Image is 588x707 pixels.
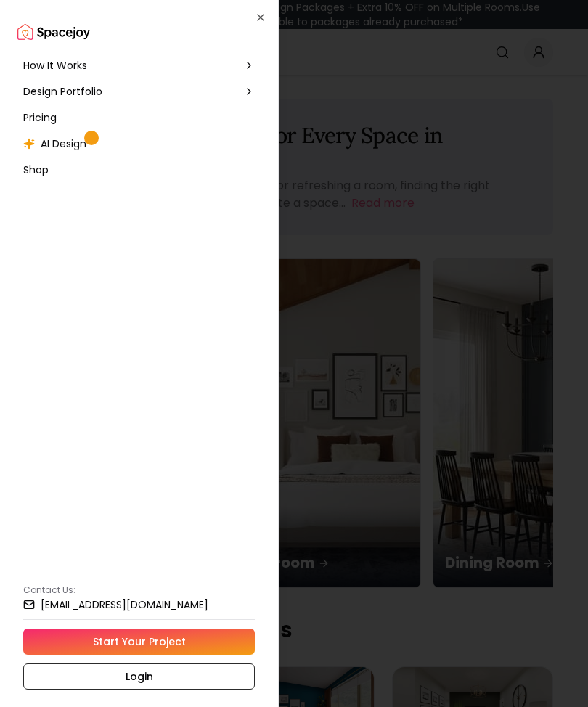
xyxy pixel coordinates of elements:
[23,599,255,610] a: [EMAIL_ADDRESS][DOMAIN_NAME]
[23,110,57,125] span: Pricing
[23,584,255,596] p: Contact Us:
[17,17,90,46] img: Spacejoy Logo
[23,58,87,73] span: How It Works
[23,84,102,99] span: Design Portfolio
[17,17,90,46] a: Spacejoy
[41,136,86,151] span: AI Design
[41,600,208,610] small: [EMAIL_ADDRESS][DOMAIN_NAME]
[23,163,49,177] span: Shop
[23,663,255,690] a: Login
[23,629,255,655] a: Start Your Project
